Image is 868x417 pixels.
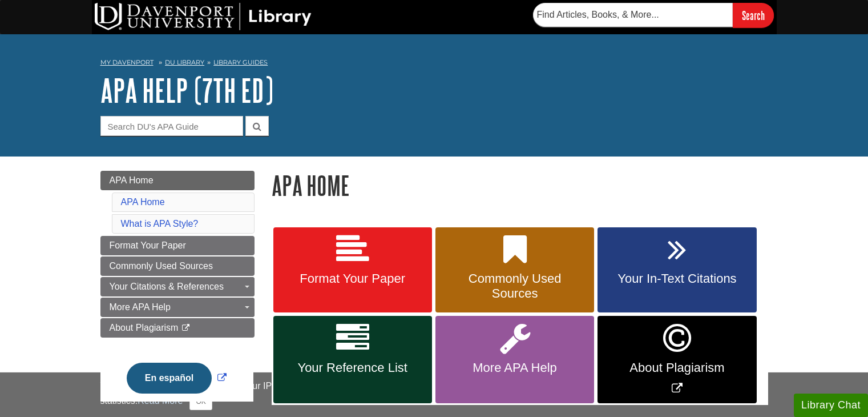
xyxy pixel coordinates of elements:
button: Library Chat [794,394,868,417]
input: Find Articles, Books, & More... [533,3,733,27]
span: Your Citations & References [110,282,224,291]
i: This link opens in a new window [181,324,191,332]
a: Your In-Text Citations [597,227,756,313]
a: Link opens in new window [124,373,229,383]
a: Library Guides [213,58,268,66]
span: More APA Help [444,360,586,375]
a: Format Your Paper [273,227,432,313]
input: Search [733,3,774,27]
span: Format Your Paper [282,271,423,286]
a: About Plagiarism [100,318,255,338]
span: About Plagiarism [110,323,179,332]
span: Your In-Text Citations [606,271,748,286]
a: More APA Help [100,298,255,317]
a: More APA Help [435,316,594,403]
a: DU Library [165,58,204,66]
input: Search DU's APA Guide [100,116,243,136]
form: Searches DU Library's articles, books, and more [533,3,774,27]
a: APA Home [100,171,255,190]
span: Your Reference List [282,360,423,375]
h1: APA Home [272,171,768,200]
span: Commonly Used Sources [110,261,213,271]
a: Your Reference List [273,316,432,403]
span: Format Your Paper [110,240,186,250]
a: Link opens in new window [597,316,756,403]
a: Commonly Used Sources [100,256,255,276]
a: Your Citations & References [100,277,255,296]
a: Commonly Used Sources [435,227,594,313]
span: APA Home [110,175,154,185]
a: What is APA Style? [121,219,199,228]
a: APA Home [121,197,165,207]
button: En español [127,363,212,394]
nav: breadcrumb [100,55,768,73]
div: Guide Page Menu [100,171,255,413]
span: More APA Help [110,302,171,312]
a: APA Help (7th Ed) [100,73,273,108]
span: About Plagiarism [606,360,748,375]
span: Commonly Used Sources [444,271,586,301]
a: Format Your Paper [100,236,255,255]
a: My Davenport [100,58,154,67]
img: DU Library [95,3,312,30]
